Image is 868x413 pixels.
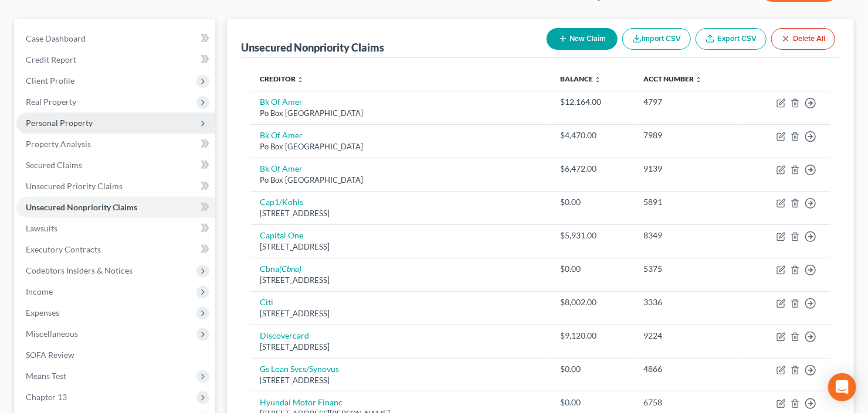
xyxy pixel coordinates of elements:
[260,330,309,340] a: Discovercard
[547,28,618,50] button: New Claim
[560,263,625,275] div: $0.00
[26,286,53,296] span: Income
[241,40,384,54] div: Unsecured Nonpriority Claims
[560,129,625,141] div: $4,470.00
[260,141,541,152] div: Po Box [GEOGRAPHIC_DATA]
[643,163,733,175] div: 9139
[260,275,541,286] div: [STREET_ADDRESS]
[643,330,733,342] div: 9224
[560,163,625,175] div: $6,472.00
[695,76,702,83] i: unfold_more
[560,296,625,308] div: $8,002.00
[26,118,93,128] span: Personal Property
[260,375,541,386] div: [STREET_ADDRESS]
[26,76,74,86] span: Client Profile
[26,160,82,170] span: Secured Claims
[26,97,76,107] span: Real Property
[16,134,215,155] a: Property Analysis
[643,363,733,375] div: 4866
[26,308,59,318] span: Expenses
[560,74,601,83] a: Balance unfold_more
[26,371,66,381] span: Means Test
[594,76,601,83] i: unfold_more
[560,196,625,208] div: $0.00
[643,230,733,241] div: 8349
[260,230,303,240] a: Capital One
[643,96,733,108] div: 4797
[560,363,625,375] div: $0.00
[260,364,339,374] a: Gs Loan Svcs/Synovus
[260,175,541,186] div: Po Box [GEOGRAPHIC_DATA]
[16,28,215,49] a: Case Dashboard
[260,74,304,83] a: Creditor unfold_more
[26,202,137,212] span: Unsecured Nonpriority Claims
[260,108,541,119] div: Po Box [GEOGRAPHIC_DATA]
[26,33,86,43] span: Case Dashboard
[16,239,215,260] a: Executory Contracts
[260,397,343,407] a: Hyundai Motor Financ
[260,163,303,173] a: Bk Of Amer
[560,96,625,108] div: $12,164.00
[260,197,303,207] a: Cap1/Kohls
[26,54,76,64] span: Credit Report
[26,350,74,360] span: SOFA Review
[26,244,101,254] span: Executory Contracts
[26,265,133,275] span: Codebtors Insiders & Notices
[560,330,625,342] div: $9,120.00
[260,342,541,353] div: [STREET_ADDRESS]
[26,181,123,191] span: Unsecured Priority Claims
[260,208,541,219] div: [STREET_ADDRESS]
[643,74,702,83] a: Acct Number unfold_more
[643,129,733,141] div: 7989
[260,308,541,319] div: [STREET_ADDRESS]
[16,197,215,218] a: Unsecured Nonpriority Claims
[260,241,541,252] div: [STREET_ADDRESS]
[643,196,733,208] div: 5891
[16,176,215,197] a: Unsecured Priority Claims
[297,76,304,83] i: unfold_more
[16,344,215,366] a: SOFA Review
[26,223,57,233] span: Lawsuits
[279,264,301,274] i: (Cbna)
[260,264,301,274] a: Cbna(Cbna)
[16,218,215,239] a: Lawsuits
[26,329,78,339] span: Miscellaneous
[560,230,625,241] div: $5,931.00
[643,296,733,308] div: 3336
[560,397,625,408] div: $0.00
[643,263,733,275] div: 5375
[622,28,691,50] button: Import CSV
[260,130,303,140] a: Bk Of Amer
[643,397,733,408] div: 6758
[260,297,273,307] a: Citi
[260,97,303,107] a: Bk Of Amer
[16,155,215,176] a: Secured Claims
[828,373,856,401] div: Open Intercom Messenger
[26,392,67,402] span: Chapter 13
[26,139,91,149] span: Property Analysis
[16,49,215,70] a: Credit Report
[696,28,767,50] a: Export CSV
[771,28,835,50] button: Delete All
